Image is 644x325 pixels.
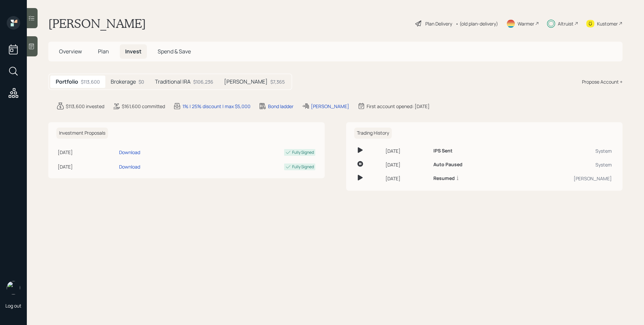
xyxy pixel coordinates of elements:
[558,20,574,27] div: Altruist
[385,161,428,168] div: [DATE]
[56,79,78,85] h5: Portfolio
[193,78,213,85] div: $106,236
[270,78,285,85] div: $7,365
[433,162,463,168] h6: Auto Paused
[58,149,116,156] div: [DATE]
[119,149,140,156] div: Download
[59,48,82,55] span: Overview
[125,48,142,55] span: Invest
[98,48,109,55] span: Plan
[515,147,612,154] div: System
[515,161,612,168] div: System
[582,78,623,85] div: Propose Account +
[433,148,452,154] h6: IPS Sent
[155,79,191,85] h5: Traditional IRA
[122,103,165,110] div: $161,600 committed
[292,164,314,170] div: Fully Signed
[56,128,108,139] h6: Investment Proposals
[158,48,191,55] span: Spend & Save
[354,128,392,139] h6: Trading History
[455,20,498,27] div: • (old plan-delivery)
[48,16,146,31] h1: [PERSON_NAME]
[58,163,116,170] div: [DATE]
[515,175,612,182] div: [PERSON_NAME]
[367,103,430,110] div: First account opened: [DATE]
[311,103,349,110] div: [PERSON_NAME]
[385,147,428,154] div: [DATE]
[385,175,428,182] div: [DATE]
[5,303,21,309] div: Log out
[268,103,293,110] div: Bond ladder
[7,281,20,294] img: james-distasi-headshot.png
[224,79,268,85] h5: [PERSON_NAME]
[518,20,534,27] div: Warmer
[292,149,314,155] div: Fully Signed
[111,79,136,85] h5: Brokerage
[139,78,144,85] div: $0
[182,103,251,110] div: 1% | 25% discount | max $5,000
[81,78,100,85] div: $113,600
[433,176,455,181] h6: Resumed
[597,20,618,27] div: Kustomer
[66,103,104,110] div: $113,600 invested
[425,20,452,27] div: Plan Delivery
[119,163,140,170] div: Download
